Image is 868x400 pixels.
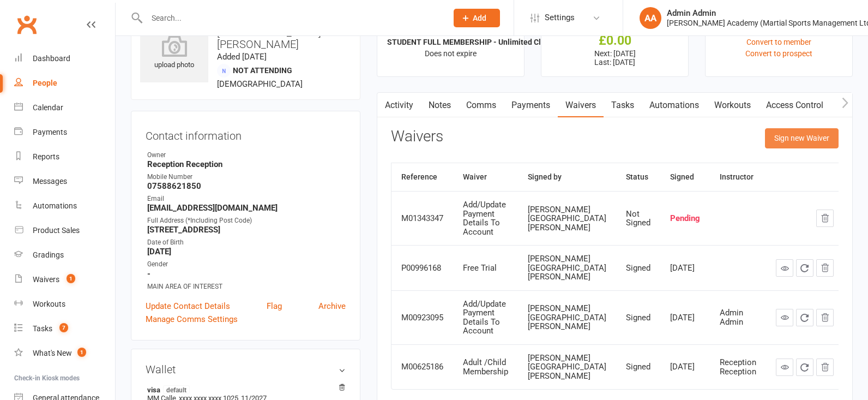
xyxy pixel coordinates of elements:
div: [PERSON_NAME][GEOGRAPHIC_DATA][PERSON_NAME] [528,354,606,381]
strong: 07588621850 [147,181,346,191]
button: Add [454,9,500,27]
div: Payments [33,128,67,136]
strong: [EMAIL_ADDRESS][DOMAIN_NAME] [147,203,346,213]
a: Payments [504,93,558,118]
a: Flag [267,300,282,313]
div: Not Signed [626,210,650,228]
div: AA [640,7,661,29]
div: Free Trial [463,264,508,273]
a: Tasks [604,93,642,118]
h3: Wallet [146,363,346,375]
a: What's New1 [14,341,115,366]
span: Settings [545,5,575,30]
div: [PERSON_NAME][GEOGRAPHIC_DATA][PERSON_NAME] [528,205,606,232]
div: [PERSON_NAME][GEOGRAPHIC_DATA][PERSON_NAME] [528,304,606,331]
div: [DATE] [670,362,700,372]
div: M01343347 [401,214,443,223]
a: Archive [318,300,346,313]
a: Dashboard [14,46,115,71]
a: People [14,71,115,95]
div: Waivers [33,275,59,284]
span: [DEMOGRAPHIC_DATA] [217,79,303,89]
button: Sign new Waiver [765,128,839,148]
div: Calendar [33,103,63,112]
div: Signed [626,362,650,372]
th: Signed [660,163,710,191]
div: Workouts [33,300,65,308]
div: Gender [147,259,346,270]
th: Reference [391,163,453,191]
span: default [163,385,190,394]
div: What's New [33,349,72,357]
div: Email [147,194,346,204]
div: Signed [626,264,650,273]
div: Product Sales [33,226,80,235]
th: Instructor [710,163,766,191]
a: Gradings [14,243,115,267]
strong: [DATE] [147,247,346,256]
input: Search... [143,10,439,26]
th: Status [616,163,660,191]
span: 1 [77,348,86,357]
a: Waivers [558,93,604,118]
span: Does not expire [425,49,477,58]
div: MAIN AREA OF INTEREST [147,282,346,292]
div: £0.00 [551,35,678,46]
strong: - [147,269,346,279]
strong: Reception Reception [147,159,346,169]
div: Add/Update Payment Details To Account [463,300,508,336]
div: [DATE] [670,264,700,273]
div: Gradings [33,250,64,259]
a: Update Contact Details [146,300,230,313]
div: [DATE] [670,313,700,323]
div: Dashboard [33,54,70,63]
a: Payments [14,120,115,145]
div: Full Address (*Including Post Code) [147,216,346,226]
div: Date of Birth [147,237,346,248]
strong: visa [147,385,340,394]
a: Convert to prospect [745,49,812,58]
time: Added [DATE] [217,52,267,62]
div: Owner [147,150,346,160]
p: Next: [DATE] Last: [DATE] [551,49,678,67]
div: Pending [670,214,700,223]
a: Workouts [14,292,115,317]
a: Product Sales [14,218,115,243]
a: Access Control [758,93,831,118]
a: Reports [14,145,115,169]
h3: Waivers [391,128,443,145]
strong: [STREET_ADDRESS] [147,225,346,235]
a: Automations [14,194,115,218]
div: P00996168 [401,264,443,273]
div: Admin Admin [720,308,756,326]
span: Add [473,14,486,22]
div: Add/Update Payment Details To Account [463,200,508,236]
a: Calendar [14,95,115,120]
div: Automations [33,201,77,210]
h3: Contact information [146,126,346,142]
div: [PERSON_NAME][GEOGRAPHIC_DATA][PERSON_NAME] [528,254,606,282]
a: Clubworx [13,11,40,38]
th: Signed by [518,163,616,191]
a: Activity [377,93,421,118]
div: Reports [33,152,59,161]
a: Manage Comms Settings [146,313,238,326]
div: Messages [33,177,67,186]
div: People [33,79,57,87]
span: Not Attending [233,66,292,75]
a: Messages [14,169,115,194]
div: M00625186 [401,362,443,372]
a: Workouts [707,93,758,118]
a: Comms [459,93,504,118]
span: 1 [67,274,75,283]
th: Waiver [453,163,518,191]
div: Mobile Number [147,172,346,182]
span: 7 [59,323,68,332]
div: Signed [626,313,650,323]
div: Reception Reception [720,358,756,376]
a: Notes [421,93,459,118]
div: Tasks [33,324,52,333]
div: M00923095 [401,313,443,323]
strong: STUDENT FULL MEMBERSHIP - Unlimited Class... [387,38,559,46]
a: Automations [642,93,707,118]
